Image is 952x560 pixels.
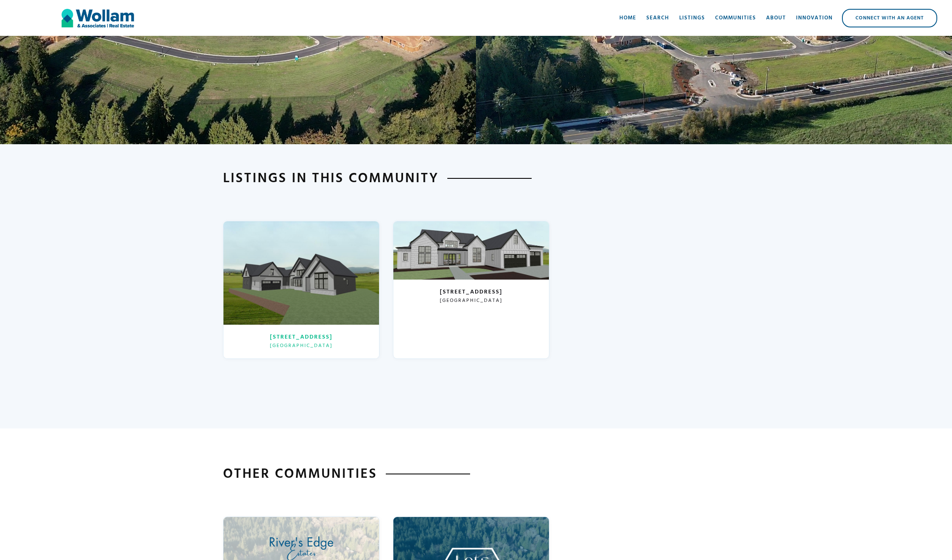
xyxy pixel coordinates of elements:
[440,298,503,304] h3: [GEOGRAPHIC_DATA]
[646,14,669,22] div: Search
[223,221,379,359] a: [STREET_ADDRESS][GEOGRAPHIC_DATA]
[223,170,439,187] h1: Listings in this community
[761,5,791,31] a: About
[619,14,636,22] div: Home
[791,5,838,31] a: Innovation
[842,9,937,27] a: Connect with an Agent
[843,10,936,27] div: Connect with an Agent
[715,14,756,22] div: Communities
[710,5,761,31] a: Communities
[679,14,705,22] div: Listings
[440,288,503,296] h3: [STREET_ADDRESS]
[674,5,710,31] a: Listings
[270,343,333,349] h3: [GEOGRAPHIC_DATA]
[641,5,674,31] a: Search
[796,14,833,22] div: Innovation
[62,5,134,31] a: home
[393,221,549,359] a: [STREET_ADDRESS][GEOGRAPHIC_DATA]
[270,333,333,342] h3: [STREET_ADDRESS]
[766,14,786,22] div: About
[614,5,641,31] a: Home
[223,466,377,483] h1: Other Communities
